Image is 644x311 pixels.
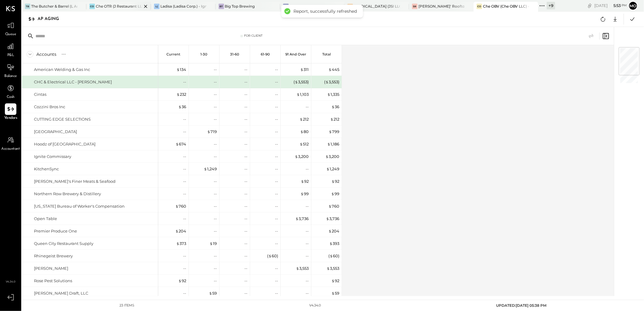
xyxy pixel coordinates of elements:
div: 719 [207,129,217,135]
div: Open Table [34,216,57,222]
span: $ [328,67,332,72]
span: $ [326,166,330,171]
div: Gypsys (Up Cincinnati LLC) - Ignite [290,4,336,9]
div: -- [214,228,217,234]
div: 204 [328,228,339,234]
div: -- [183,116,186,122]
span: $ [331,191,334,196]
span: UPDATED: [DATE] 05:38 PM [496,303,546,308]
div: -- [275,79,278,85]
div: -- [306,253,309,259]
div: KitchenSync [34,166,59,172]
p: 91 and Over [286,52,307,56]
div: -- [275,278,278,284]
div: 512 [300,141,309,147]
span: $ [331,179,335,184]
div: 23 items [119,303,134,308]
div: -- [275,141,278,147]
div: Big Top Brewing [225,4,255,9]
div: 760 [328,203,339,209]
div: 3,200 [325,154,339,159]
div: -- [214,141,217,147]
div: -- [275,290,278,296]
div: Che OBV (Che OBV LLC) - Ignite [483,4,529,9]
div: 3,553 [327,266,339,271]
span: $ [300,191,304,196]
div: 311 [300,67,309,72]
div: -- [244,79,247,85]
div: For Client [244,34,263,38]
div: [GEOGRAPHIC_DATA] [34,129,77,135]
div: [DATE] [594,3,627,8]
div: -- [183,179,186,184]
div: -- [306,290,309,296]
div: 799 [329,129,339,135]
span: Balance [4,74,17,79]
div: -- [183,166,186,172]
span: $ [300,129,304,134]
div: PB [347,4,353,9]
div: 674 [176,141,186,147]
span: $ [207,129,210,134]
div: -- [244,228,247,234]
div: ( 60 ) [328,253,339,259]
div: 3,736 [326,216,339,222]
div: v 4.34.0 [310,303,321,308]
div: -- [183,216,186,222]
div: -- [244,67,247,72]
div: -- [183,290,186,296]
span: $ [328,204,332,209]
div: 92 [178,278,186,284]
div: -- [244,290,247,296]
div: -- [275,228,278,234]
div: 3,200 [295,154,309,159]
div: Che OTR (J Restaurant LLC) - Ignite [96,4,142,9]
span: $ [297,92,300,97]
div: Cintas [34,92,46,97]
div: Hoodz of [GEOGRAPHIC_DATA] [34,141,96,147]
div: SR [412,4,418,9]
span: $ [176,142,179,146]
span: Accountant [2,146,20,152]
span: $ [329,129,332,134]
span: P&L [7,53,14,58]
div: -- [306,228,309,234]
div: -- [183,79,186,85]
p: Total [322,52,331,56]
span: $ [295,216,299,221]
p: Current [166,52,180,56]
div: 373 [176,241,186,246]
div: -- [306,241,309,246]
span: $ [331,104,335,109]
div: -- [275,266,278,271]
div: [PERSON_NAME] [34,266,68,271]
span: $ [204,166,207,171]
div: 99 [331,191,339,197]
span: $ [176,67,180,72]
div: -- [214,79,217,85]
div: -- [244,203,247,209]
div: 19 [210,241,217,246]
span: $ [296,266,299,271]
div: 760 [175,203,186,209]
span: $ [175,229,179,233]
div: 134 [176,67,186,72]
span: $ [300,117,303,122]
div: [PERSON_NAME]'s Finer Meats & Seafood [34,179,116,184]
div: -- [214,92,217,97]
div: AP Aging [38,14,65,24]
div: -- [244,129,247,135]
div: Northern Row Brewery & Distillery [34,191,101,197]
div: -- [275,191,278,197]
div: -- [244,104,247,110]
span: Vendors [4,115,17,121]
div: -- [275,92,278,97]
div: -- [306,104,309,110]
div: -- [275,203,278,209]
div: -- [244,154,247,159]
div: Ignite Commissary [34,154,71,159]
div: 1,103 [297,92,309,97]
div: -- [275,216,278,222]
span: $ [300,67,304,72]
div: Rose Pest Solutions [34,278,72,284]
